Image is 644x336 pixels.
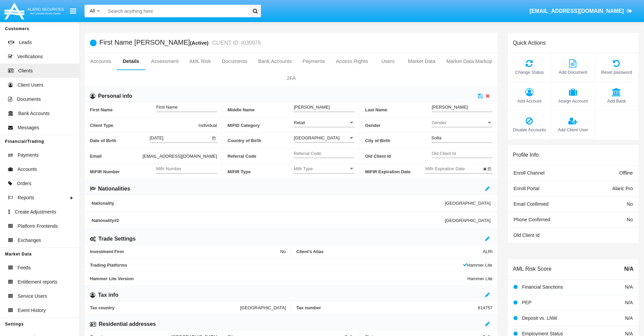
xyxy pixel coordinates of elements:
span: All [90,8,95,14]
div: (Active) [190,39,211,47]
span: Gender [365,118,432,133]
span: Client Users [18,82,43,89]
span: Last Name [365,102,432,117]
span: Enroll Portal [514,186,539,191]
span: Old Client Id [514,232,540,238]
a: 2FA [85,70,498,86]
span: Trading Platforms [90,263,463,268]
span: Phone Confirmed [514,217,550,222]
span: Old Client Id [365,149,432,164]
a: Bank Accounts [253,53,297,69]
span: Add Bank [598,98,635,104]
a: All [85,7,105,15]
span: Exchanges [18,237,41,244]
span: Payments [18,152,39,159]
span: Add Document [555,69,591,75]
span: Feeds [18,264,31,271]
span: Email Confirmed [514,201,548,207]
span: PEP [522,300,531,305]
span: Client Type [90,122,198,129]
span: Bank Accounts [18,110,50,117]
span: 614757 [478,305,493,310]
span: N/A [625,300,633,305]
span: Nationality [92,201,445,206]
span: Add Account [511,98,548,104]
span: Mifir Type [294,166,349,172]
span: Email [90,153,143,160]
span: [GEOGRAPHIC_DATA] [240,305,286,310]
span: Change Status [511,69,548,75]
a: Payments [297,53,331,69]
button: Open calendar [486,165,493,172]
span: N/A [624,265,634,273]
span: Platform Frontends [18,223,58,230]
span: MiFIR Expiration Date [365,164,425,179]
a: Access Rights [331,53,374,69]
span: Financial Sanctions [522,284,563,290]
a: AML Risk [184,53,216,69]
a: Users [374,53,403,69]
span: MiFIR Number [90,164,156,179]
h6: Profile Info [513,152,539,158]
a: Assessment [145,53,184,69]
h6: Residential addresses [99,320,156,328]
span: Investment Firm [90,249,280,254]
span: Hammer Lite [468,276,493,281]
span: Reports [18,194,34,201]
h6: Personal info [98,92,132,100]
span: Clients [18,67,33,74]
span: MiFID Category [228,118,294,133]
input: Search [105,5,247,17]
span: [EMAIL_ADDRESS][DOMAIN_NAME] [143,153,217,160]
span: Disable Accounts [511,127,548,133]
span: No [627,201,633,207]
a: Documents [216,53,253,69]
span: [EMAIL_ADDRESS][DOMAIN_NAME] [529,8,624,14]
span: Reset password [598,69,635,75]
span: Create Adjustments [15,208,56,216]
span: First Name [90,102,156,117]
span: City of Birth [365,133,431,148]
h6: Nationalities [98,185,130,193]
a: Market Data Markup [441,53,498,69]
span: Retail [294,120,305,125]
span: Accounts [18,166,37,173]
img: Logo image [3,1,65,21]
span: Offline [619,170,633,176]
span: Client’s Alias [296,249,483,254]
span: Service Users [18,293,47,300]
span: Tax number [296,305,478,310]
h6: Quick Actions [513,40,546,46]
span: Hammer Lite [463,263,492,268]
span: Orders [17,180,31,187]
span: Entitlement reports [18,278,57,286]
span: Country of Birth [228,133,294,148]
span: Middle Name [228,102,294,117]
span: Individual [198,122,217,129]
span: MiFIR Type [228,164,294,179]
button: Open calendar [211,134,217,141]
span: No [627,217,633,222]
a: [EMAIL_ADDRESS][DOMAIN_NAME] [526,2,636,21]
span: No [280,249,286,254]
span: Leads [19,39,32,46]
span: Add Client User [555,127,591,133]
span: Alaric Pro [612,186,633,191]
span: [GEOGRAPHIC_DATA] [445,201,491,206]
span: Enroll Channel [514,170,545,176]
span: Deposit vs. LNW [522,315,557,321]
a: Accounts [85,53,117,69]
a: Market Data [402,53,441,69]
span: Messages [18,124,39,131]
span: Verifications [17,53,43,60]
h6: Tax info [98,291,118,299]
a: Details [117,53,146,69]
span: Nationality #2 [92,218,445,223]
span: Event History [18,307,46,314]
span: N/A [625,284,633,290]
h6: AML Risk Score [513,266,551,272]
h6: Trade Settings [98,235,136,243]
span: Tax country [90,305,240,310]
span: N/A [625,315,633,321]
span: [GEOGRAPHIC_DATA] [445,218,491,223]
